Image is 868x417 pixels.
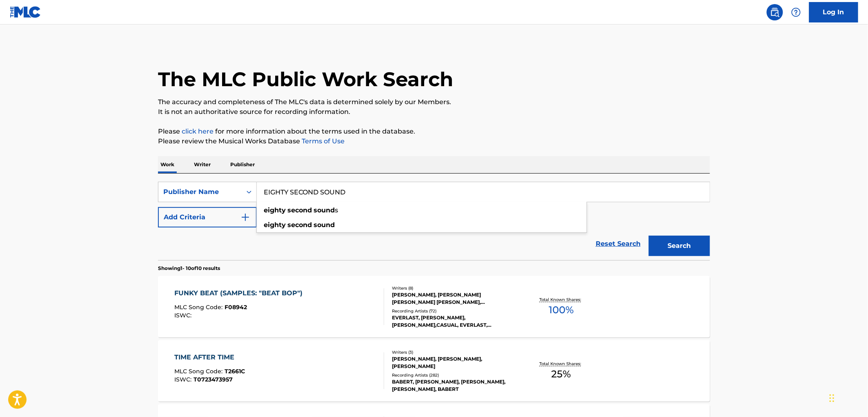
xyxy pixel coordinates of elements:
[175,352,245,362] div: TIME AFTER TIME
[791,7,801,17] img: help
[335,206,338,214] span: s
[264,221,286,229] strong: eighty
[175,376,194,383] span: ISWC :
[539,297,583,303] p: Total Known Shares:
[175,288,307,298] div: FUNKY BEAT (SAMPLES: "BEAT BOP")
[392,308,515,314] div: Recording Artists ( 72 )
[592,235,645,253] a: Reset Search
[191,156,213,173] p: Writer
[767,4,783,20] a: Public Search
[182,127,214,135] a: click here
[158,97,710,107] p: The accuracy and completeness of The MLC's data is determined solely by our Members.
[163,187,237,197] div: Publisher Name
[788,4,804,20] div: Help
[175,303,225,311] span: MLC Song Code :
[158,136,710,146] p: Please review the Musical Works Database
[392,355,515,370] div: [PERSON_NAME], [PERSON_NAME], [PERSON_NAME]
[158,107,710,117] p: It is not an authoritative source for recording information.
[225,303,247,311] span: F08942
[392,285,515,291] div: Writers ( 8 )
[264,206,286,214] strong: eighty
[287,221,312,229] strong: second
[240,212,250,222] img: 9d2ae6d4665cec9f34b9.svg
[314,221,335,229] strong: sound
[314,206,335,214] strong: sound
[552,367,571,381] span: 25 %
[539,361,583,367] p: Total Known Shares:
[300,137,345,145] a: Terms of Use
[158,207,257,227] button: Add Criteria
[287,206,312,214] strong: second
[809,2,858,22] a: Log In
[392,349,515,355] div: Writers ( 3 )
[158,182,710,260] form: Search Form
[158,276,710,337] a: FUNKY BEAT (SAMPLES: "BEAT BOP")MLC Song Code:F08942ISWC:Writers (8)[PERSON_NAME], [PERSON_NAME] ...
[649,236,710,256] button: Search
[158,127,710,136] p: Please for more information about the terms used in the database.
[392,372,515,378] div: Recording Artists ( 282 )
[175,312,194,319] span: ISWC :
[10,6,41,18] img: MLC Logo
[228,156,257,173] p: Publisher
[392,314,515,329] div: EVERLAST, [PERSON_NAME],[PERSON_NAME],CASUAL, EVERLAST, EVERLAST, EVERLAST, [PERSON_NAME] X, CASUAL
[194,376,233,383] span: T0723473957
[158,340,710,401] a: TIME AFTER TIMEMLC Song Code:T2661CISWC:T0723473957Writers (3)[PERSON_NAME], [PERSON_NAME], [PERS...
[158,265,220,272] p: Showing 1 - 10 of 10 results
[830,386,835,410] div: Drag
[225,368,245,375] span: T2661C
[827,378,868,417] iframe: Chat Widget
[158,156,177,173] p: Work
[392,378,515,393] div: BABERT, [PERSON_NAME], [PERSON_NAME], [PERSON_NAME], BABERT
[175,368,225,375] span: MLC Song Code :
[392,291,515,306] div: [PERSON_NAME], [PERSON_NAME] [PERSON_NAME] [PERSON_NAME], [PERSON_NAME], [PERSON_NAME], [PERSON_N...
[158,67,453,91] h1: The MLC Public Work Search
[770,7,780,17] img: search
[549,303,574,317] span: 100 %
